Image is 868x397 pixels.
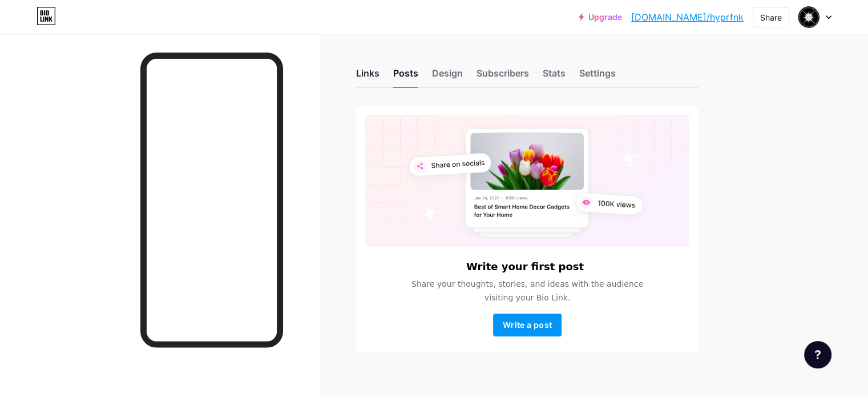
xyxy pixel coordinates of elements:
img: Indy Air [798,6,819,28]
div: Subscribers [477,66,529,87]
button: Write a post [493,314,562,336]
a: [DOMAIN_NAME]/hyprfnk [631,10,744,24]
div: Links [356,66,380,87]
div: Posts [393,66,418,87]
span: Share your thoughts, stories, and ideas with the audience visiting your Bio Link. [398,277,657,304]
div: Stats [543,66,566,87]
a: Upgrade [579,13,622,22]
div: Share [760,11,782,23]
div: Design [432,66,463,87]
h6: Write your first post [466,261,584,272]
div: Settings [579,66,616,87]
span: Write a post [503,320,552,330]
